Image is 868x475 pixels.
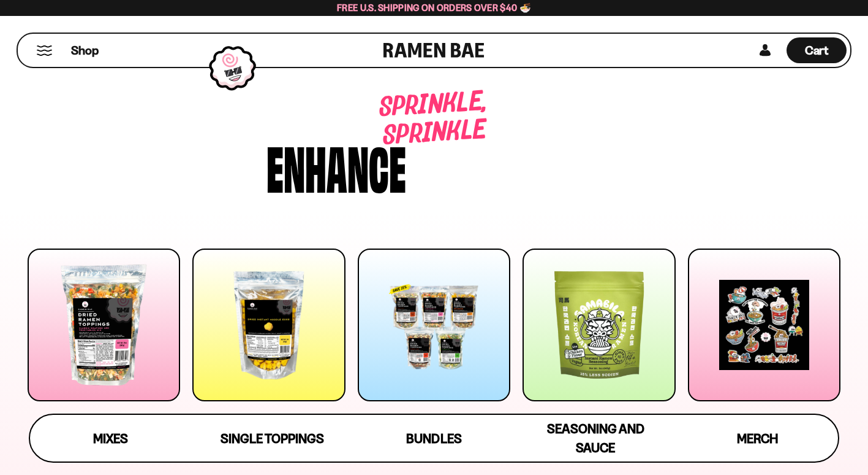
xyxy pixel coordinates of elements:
span: Shop [71,42,99,59]
div: Enhance [266,137,406,195]
a: Mixes [30,415,192,461]
span: Free U.S. Shipping on Orders over $40 🍜 [337,2,531,14]
button: Mobile Menu Trigger [36,45,53,56]
span: Bundles [406,431,461,446]
span: Seasoning and Sauce [547,421,644,455]
a: Bundles [353,415,515,461]
a: Seasoning and Sauce [515,415,676,461]
div: Cart [787,34,847,67]
span: Single Toppings [221,431,324,446]
a: Shop [71,37,99,63]
a: Single Toppings [192,415,353,461]
span: Merch [737,431,778,446]
a: Merch [676,415,838,461]
span: Cart [805,43,829,58]
span: Mixes [93,431,128,446]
